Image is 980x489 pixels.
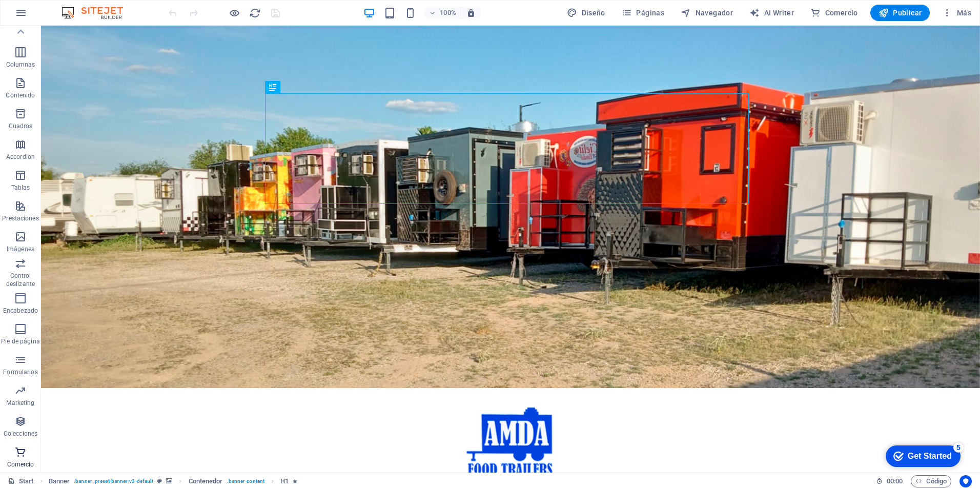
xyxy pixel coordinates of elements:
span: Publicar [879,8,922,18]
p: Tablas [11,184,30,192]
button: Usercentrics [959,475,972,487]
button: Más [938,5,975,21]
i: Al redimensionar, ajustar el nivel de zoom automáticamente para ajustarse al dispositivo elegido. [466,8,476,17]
span: AI Writer [749,8,794,18]
span: 00 00 [887,475,903,487]
p: Imágenes [7,245,34,253]
p: Comercio [7,460,34,468]
p: Pie de página [1,337,39,345]
i: Este elemento contiene un fondo [166,478,172,484]
div: Diseño (Ctrl+Alt+Y) [563,5,609,21]
p: Marketing [6,399,34,407]
span: Más [942,8,971,18]
p: Columnas [6,60,35,69]
p: Colecciones [4,430,37,438]
span: Navegador [681,8,733,18]
div: Get Started 5 items remaining, 0% complete [6,5,80,27]
i: Volver a cargar página [249,7,261,19]
button: Publicar [870,5,930,21]
p: Contenido [6,91,35,99]
span: Comercio [810,8,858,18]
button: Código [911,475,951,487]
button: 100% [424,7,461,19]
p: Encabezado [3,307,38,315]
span: : [894,477,895,485]
button: reload [249,7,261,19]
nav: breadcrumb [49,475,298,487]
i: El elemento contiene una animación [293,478,297,484]
a: Haz clic para cancelar la selección y doble clic para abrir páginas [8,475,34,487]
button: Navegador [677,5,737,21]
span: Diseño [567,8,605,18]
button: Comercio [806,5,862,21]
p: Prestaciones [2,214,38,222]
div: Get Started [28,11,72,21]
span: Código [915,475,947,487]
h6: 100% [440,7,456,19]
button: Diseño [563,5,609,21]
p: Accordion [6,153,35,161]
h6: Tiempo de la sesión [876,475,903,487]
button: AI Writer [745,5,798,21]
img: Editor Logo [59,7,136,19]
button: Páginas [618,5,668,21]
span: Haz clic para seleccionar y doble clic para editar [280,475,289,487]
button: Haz clic para salir del modo de previsualización y seguir editando [228,7,240,19]
p: Cuadros [9,122,33,130]
span: . banner .preset-banner-v3-default [74,475,153,487]
p: Formularios [3,368,37,376]
div: 5 [73,2,84,12]
span: . banner-content [227,475,264,487]
span: Haz clic para seleccionar y doble clic para editar [49,475,70,487]
i: Este elemento es un preajuste personalizable [157,478,162,484]
span: Haz clic para seleccionar y doble clic para editar [189,475,223,487]
span: Páginas [622,8,664,18]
